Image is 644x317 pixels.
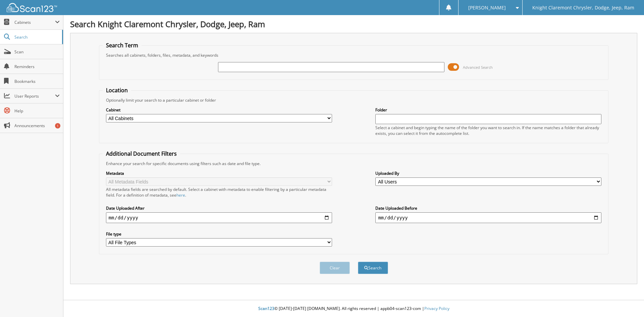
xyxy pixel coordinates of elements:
[106,212,332,223] input: start
[463,65,493,70] span: Advanced Search
[14,93,55,99] span: User Reports
[14,19,55,25] span: Cabinets
[55,123,60,128] div: 1
[14,78,60,84] span: Bookmarks
[375,170,601,176] label: Uploaded By
[532,6,634,10] span: Knight Claremont Chrysler, Dodge, Jeep, Ram
[14,34,59,40] span: Search
[258,306,274,311] span: Scan123
[63,301,644,317] div: © [DATE]-[DATE] [DOMAIN_NAME]. All rights reserved | appb04-scan123-com |
[106,205,332,211] label: Date Uploaded After
[103,42,142,49] legend: Search Term
[7,3,57,12] img: scan123-logo-white.svg
[424,306,449,311] a: Privacy Policy
[103,52,605,58] div: Searches all cabinets, folders, files, metadata, and keywords
[103,87,131,94] legend: Location
[103,97,605,103] div: Optionally limit your search to a particular cabinet or folder
[70,18,637,30] h1: Search Knight Claremont Chrysler, Dodge, Jeep, Ram
[358,262,388,274] button: Search
[14,49,60,55] span: Scan
[106,170,332,176] label: Metadata
[375,125,601,136] div: Select a cabinet and begin typing the name of the folder you want to search in. If the name match...
[14,64,60,69] span: Reminders
[375,107,601,113] label: Folder
[14,123,60,128] span: Announcements
[106,231,332,237] label: File type
[14,108,60,114] span: Help
[176,192,185,198] a: here
[103,150,180,157] legend: Additional Document Filters
[106,107,332,113] label: Cabinet
[468,6,506,10] span: [PERSON_NAME]
[320,262,350,274] button: Clear
[375,212,601,223] input: end
[106,187,332,198] div: All metadata fields are searched by default. Select a cabinet with metadata to enable filtering b...
[103,161,605,166] div: Enhance your search for specific documents using filters such as date and file type.
[375,205,601,211] label: Date Uploaded Before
